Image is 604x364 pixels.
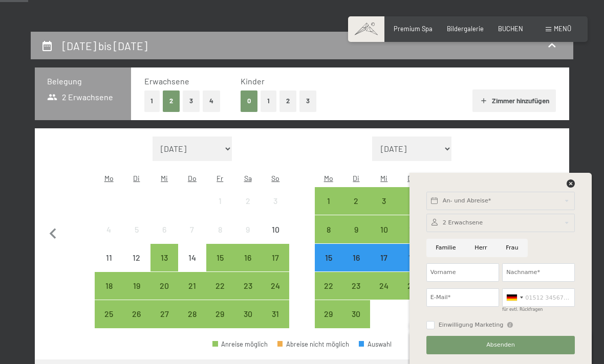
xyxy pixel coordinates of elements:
abbr: Dienstag [133,174,140,183]
div: Wed Sep 10 2025 [370,215,398,243]
div: Mon Aug 04 2025 [95,215,122,243]
div: Anreise möglich [398,272,425,300]
div: Tue Aug 05 2025 [123,215,150,243]
button: Absenden [426,336,575,354]
div: Wed Sep 17 2025 [370,244,398,271]
div: Anreise möglich [150,244,178,271]
div: Anreise möglich [315,272,342,300]
div: 25 [399,282,424,307]
div: Anreise möglich [95,300,122,328]
div: Wed Aug 27 2025 [150,300,178,328]
button: 3 [299,90,316,111]
div: Anreise möglich [342,300,370,328]
abbr: Mittwoch [161,174,168,183]
div: Anreise möglich [342,187,370,215]
div: Wed Sep 24 2025 [370,272,398,300]
div: Anreise nicht möglich [150,215,178,243]
div: Anreise möglich [234,244,262,271]
div: Mon Aug 11 2025 [95,244,122,271]
div: Anreise nicht möglich [206,187,234,215]
div: Anreise möglich [212,341,268,348]
div: Anreise möglich [315,187,342,215]
span: Absenden [486,341,515,349]
div: Anreise nicht möglich [178,215,206,243]
div: Anreise möglich [206,300,234,328]
div: 28 [179,310,205,335]
button: Zimmer hinzufügen [472,89,556,112]
abbr: Dienstag [353,174,359,183]
div: Sat Aug 16 2025 [234,244,262,271]
div: Tue Sep 02 2025 [342,187,370,215]
div: 10 [371,225,397,251]
div: Thu Sep 25 2025 [398,272,425,300]
div: Thu Sep 04 2025 [398,187,425,215]
div: Tue Sep 23 2025 [342,272,370,300]
div: Anreise möglich [342,244,370,271]
div: 6 [152,225,177,251]
div: Mon Aug 18 2025 [95,272,122,300]
div: 11 [96,254,121,279]
div: Tue Aug 26 2025 [123,300,150,328]
div: 14 [179,254,205,279]
div: Anreise möglich [150,272,178,300]
div: 8 [207,225,233,251]
div: 25 [96,310,121,335]
abbr: Donnerstag [407,174,416,183]
div: 1 [207,197,233,222]
div: 17 [371,254,397,279]
div: Anreise möglich [342,272,370,300]
div: 11 [399,225,424,251]
input: 01512 3456789 [502,288,575,307]
div: Germany (Deutschland): +49 [503,289,526,306]
div: 27 [152,310,177,335]
a: Premium Spa [394,25,433,33]
div: Mon Aug 25 2025 [95,300,122,328]
div: Tue Aug 19 2025 [123,272,150,300]
div: Anreise möglich [315,215,342,243]
div: Anreise nicht möglich [178,244,206,271]
div: Tue Sep 30 2025 [342,300,370,328]
span: Einwilligung Marketing* [203,206,287,216]
div: Anreise möglich [370,215,398,243]
div: Anreise möglich [315,300,342,328]
div: 16 [343,254,369,279]
div: Anreise möglich [370,272,398,300]
span: BUCHEN [498,25,523,33]
div: 20 [152,282,177,307]
div: 18 [96,282,121,307]
div: 30 [343,310,369,335]
div: Wed Sep 03 2025 [370,187,398,215]
div: Anreise möglich [206,244,234,271]
div: 4 [399,197,424,222]
div: Mon Sep 15 2025 [315,244,342,271]
div: 22 [207,282,233,307]
div: Sat Aug 09 2025 [234,215,262,243]
div: Anreise nicht möglich [123,215,150,243]
div: Anreise möglich [95,272,122,300]
span: Einwilligung Marketing [439,321,504,329]
span: 2 Erwachsene [47,92,113,103]
button: 2 [279,90,296,111]
div: 13 [152,254,177,279]
button: 1 [261,90,276,111]
div: Anreise möglich [370,244,398,271]
div: Anreise möglich [234,272,262,300]
div: Anreise nicht möglich [234,215,262,243]
div: Sun Aug 17 2025 [262,244,289,271]
div: Anreise möglich [262,272,289,300]
div: 22 [316,282,341,307]
div: 4 [96,225,121,251]
div: Anreise möglich [342,215,370,243]
abbr: Mittwoch [380,174,387,183]
abbr: Montag [324,174,333,183]
div: 23 [235,282,261,307]
div: Fri Aug 22 2025 [206,272,234,300]
div: Wed Aug 13 2025 [150,244,178,271]
h3: Belegung [47,76,119,87]
div: Mon Sep 22 2025 [315,272,342,300]
button: 1 [144,90,160,111]
div: Mon Sep 29 2025 [315,300,342,328]
div: Tue Aug 12 2025 [123,244,150,271]
div: Anreise möglich [123,300,150,328]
